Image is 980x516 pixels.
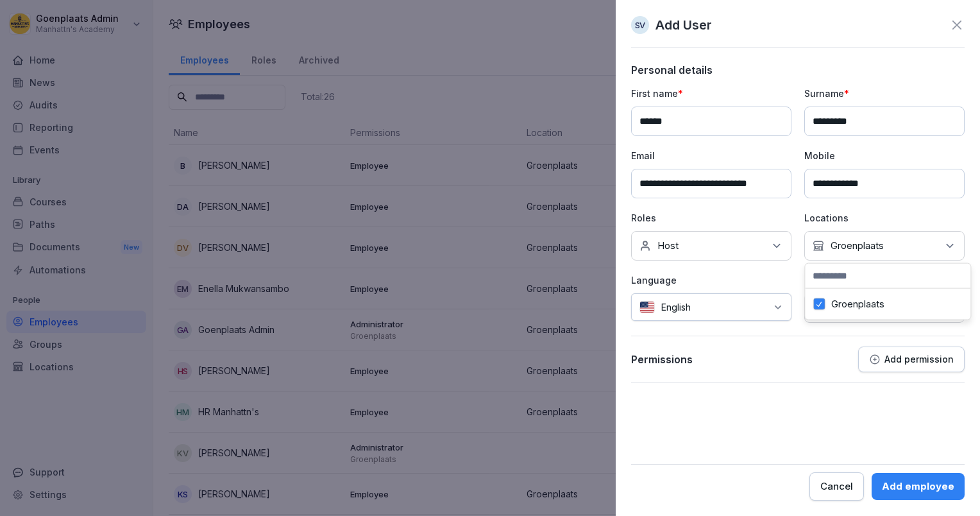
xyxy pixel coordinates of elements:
div: Add employee [882,479,954,494]
p: Mobile [804,149,965,162]
p: Permissions [631,353,693,366]
p: Add permission [884,354,954,365]
button: Cancel [809,472,864,501]
p: Email [631,149,791,162]
p: Groenplaats [831,239,884,252]
p: Host [657,239,679,252]
p: Locations [804,211,965,225]
p: Surname [804,87,965,100]
p: First name [631,87,791,100]
img: us.svg [639,301,655,313]
div: English [631,293,791,321]
label: Groenplaats [831,298,884,310]
div: SV [631,16,649,34]
button: Add employee [872,473,965,500]
p: Add User [655,15,712,35]
p: Personal details [631,64,965,76]
div: Cancel [820,479,853,494]
p: Roles [631,211,791,225]
p: Language [631,273,791,287]
button: Add permission [858,347,965,372]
